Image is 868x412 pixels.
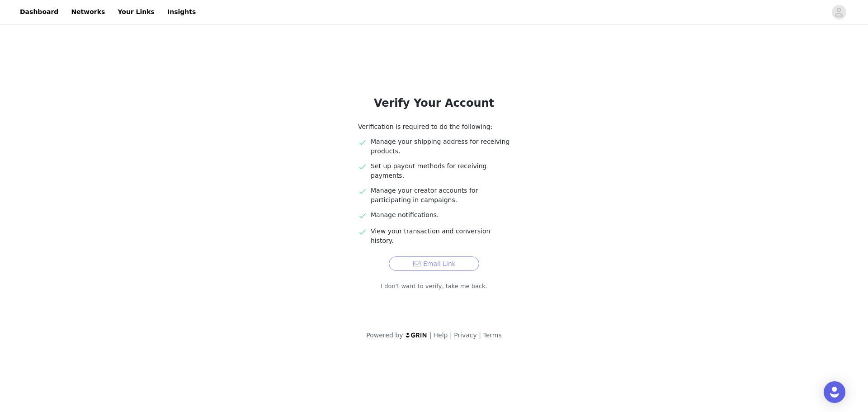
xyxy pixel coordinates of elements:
[371,137,510,156] p: Manage your shipping address for receiving products.
[450,331,452,339] span: |
[336,95,532,111] h1: Verify Your Account
[835,5,843,19] div: avatar
[371,210,510,220] p: Manage notifications.
[366,331,403,339] span: Powered by
[405,332,428,338] img: logo
[479,331,481,339] span: |
[371,161,510,180] p: Set up payout methods for receiving payments.
[483,331,501,339] a: Terms
[371,227,510,246] p: View your transaction and conversion history.
[429,331,432,339] span: |
[381,282,487,291] a: I don't want to verify, take me back.
[162,2,201,22] a: Insights
[434,331,448,339] a: Help
[358,122,510,132] p: Verification is required to do the following:
[824,381,845,403] div: Open Intercom Messenger
[14,2,64,22] a: Dashboard
[112,2,160,22] a: Your Links
[389,256,479,271] button: Email Link
[371,186,510,205] p: Manage your creator accounts for participating in campaigns.
[66,2,110,22] a: Networks
[454,331,477,339] a: Privacy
